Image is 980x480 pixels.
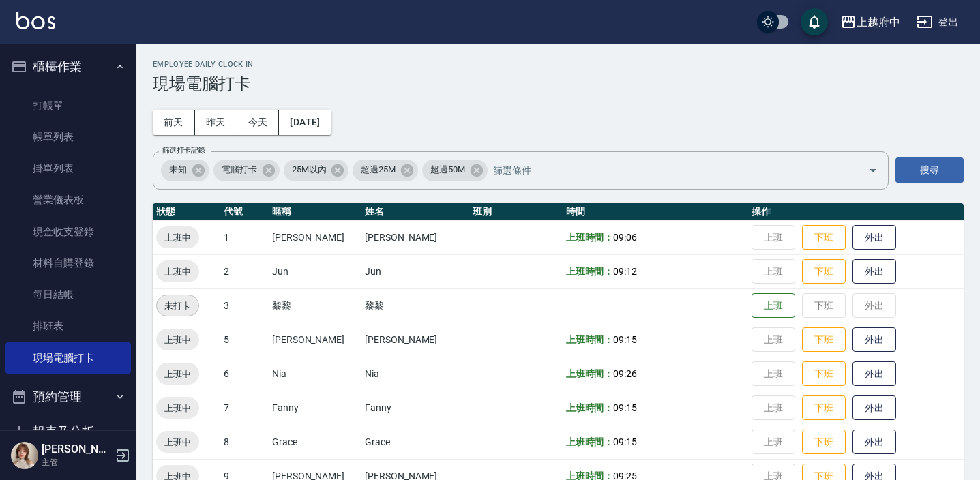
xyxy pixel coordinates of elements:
button: 前天 [153,110,195,135]
a: 材料自購登錄 [5,247,131,279]
td: 黎黎 [269,288,361,322]
td: Fanny [361,391,469,425]
th: 代號 [220,203,269,221]
span: 電腦打卡 [213,163,265,177]
span: 未知 [161,163,195,177]
label: 篩選打卡記錄 [162,145,205,155]
span: 09:06 [613,232,637,243]
a: 現金收支登錄 [5,216,131,247]
button: 外出 [852,259,896,284]
b: 上班時間： [566,402,614,413]
th: 時間 [563,203,748,221]
span: 上班中 [156,230,199,245]
div: 25M以內 [284,160,349,181]
td: Nia [361,357,469,391]
button: save [801,8,828,35]
img: Logo [16,12,55,29]
button: 搜尋 [895,157,964,183]
button: 上班 [752,293,795,318]
span: 未打卡 [157,299,198,313]
button: Open [862,160,884,181]
td: 7 [220,391,269,425]
h5: [PERSON_NAME] [42,442,111,456]
td: Grace [269,425,361,459]
span: 09:15 [613,436,637,447]
a: 帳單列表 [5,121,131,153]
b: 上班時間： [566,232,614,243]
div: 超過25M [353,160,418,181]
td: 1 [220,220,269,254]
td: Grace [361,425,469,459]
td: [PERSON_NAME] [269,322,361,357]
span: 超過50M [422,163,473,177]
a: 現場電腦打卡 [5,342,131,374]
div: 未知 [161,160,209,181]
button: 外出 [852,361,896,387]
th: 操作 [748,203,964,221]
span: 上班中 [156,265,199,279]
a: 營業儀表板 [5,184,131,215]
p: 主管 [42,456,111,468]
button: 報表及分析 [5,414,131,449]
td: [PERSON_NAME] [361,220,469,254]
span: 上班中 [156,401,199,415]
b: 上班時間： [566,266,614,277]
span: 09:12 [613,266,637,277]
button: [DATE] [279,110,331,135]
a: 打帳單 [5,90,131,121]
span: 上班中 [156,333,199,347]
td: 3 [220,288,269,322]
span: 上班中 [156,435,199,449]
button: 昨天 [195,110,237,135]
div: 電腦打卡 [213,160,280,181]
span: 25M以內 [284,163,335,177]
span: 上班中 [156,367,199,381]
h3: 現場電腦打卡 [153,74,964,93]
img: Person [11,442,38,469]
a: 排班表 [5,310,131,342]
div: 上越府中 [857,14,900,31]
button: 櫃檯作業 [5,49,131,85]
button: 外出 [852,225,896,250]
button: 下班 [802,430,846,455]
td: [PERSON_NAME] [361,322,469,357]
th: 班別 [469,203,562,221]
b: 上班時間： [566,368,614,379]
b: 上班時間： [566,436,614,447]
td: Fanny [269,391,361,425]
span: 09:15 [613,334,637,345]
td: Jun [361,254,469,288]
a: 每日結帳 [5,279,131,310]
div: 超過50M [422,160,488,181]
span: 09:15 [613,402,637,413]
button: 外出 [852,327,896,352]
th: 姓名 [361,203,469,221]
input: 篩選條件 [490,158,844,182]
h2: Employee Daily Clock In [153,60,964,69]
td: 5 [220,322,269,357]
button: 下班 [802,259,846,284]
button: 下班 [802,361,846,387]
button: 外出 [852,395,896,421]
b: 上班時間： [566,334,614,345]
a: 掛單列表 [5,153,131,184]
span: 超過25M [353,163,404,177]
button: 下班 [802,395,846,421]
span: 09:26 [613,368,637,379]
th: 暱稱 [269,203,361,221]
button: 下班 [802,327,846,352]
td: Jun [269,254,361,288]
td: [PERSON_NAME] [269,220,361,254]
td: 8 [220,425,269,459]
button: 外出 [852,430,896,455]
td: 2 [220,254,269,288]
button: 下班 [802,225,846,250]
button: 登出 [911,10,964,35]
button: 預約管理 [5,379,131,415]
td: 黎黎 [361,288,469,322]
button: 今天 [237,110,280,135]
td: Nia [269,357,361,391]
td: 6 [220,357,269,391]
th: 狀態 [153,203,220,221]
button: 上越府中 [835,8,906,36]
